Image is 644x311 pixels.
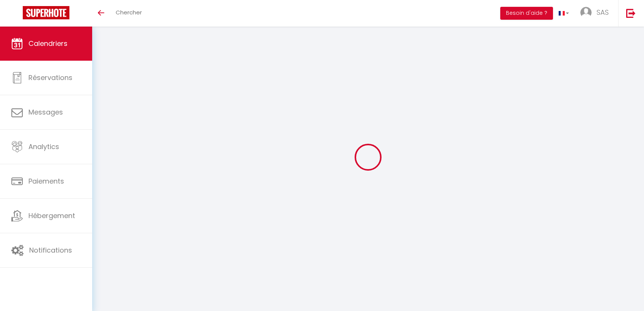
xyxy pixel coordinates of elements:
span: Chercher [116,8,142,16]
span: Messages [28,107,63,117]
img: Super Booking [23,6,69,19]
img: logout [626,8,636,18]
span: Paiements [28,176,64,186]
button: Besoin d'aide ? [500,7,553,20]
span: SAS [597,8,609,17]
span: Calendriers [28,39,68,48]
span: Notifications [29,245,72,255]
img: ... [580,7,592,18]
span: Hébergement [28,211,75,220]
span: Réservations [28,73,72,82]
span: Analytics [28,142,59,151]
